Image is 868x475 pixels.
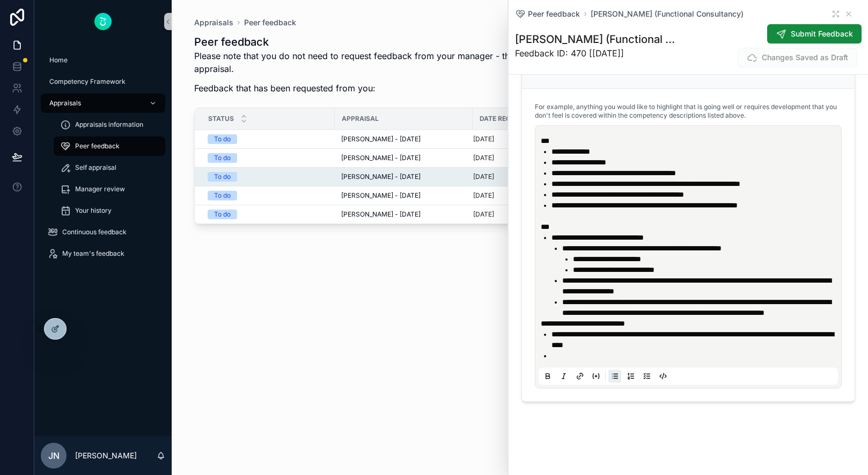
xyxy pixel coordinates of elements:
a: My team's feedback [41,244,165,263]
div: To do [214,153,231,163]
span: Home [49,56,68,64]
img: App logo [94,13,112,30]
span: Date requested [480,114,536,123]
p: Please note that you do not need to request feedback from your manager - they will provide feedba... [194,49,677,75]
a: To do [208,153,328,163]
a: Home [41,51,165,70]
span: Continuous feedback [62,228,127,236]
div: To do [214,191,231,200]
a: [PERSON_NAME] - [DATE] [341,154,466,162]
a: To do [208,172,328,182]
div: To do [214,210,231,219]
span: Manager review [75,185,125,193]
span: Competency Framework [49,77,126,86]
a: To do [208,134,328,144]
span: Appraisal [342,114,379,123]
div: scrollable content [34,43,172,277]
span: Peer feedback [75,142,120,150]
a: Peer feedback [244,17,296,28]
a: [DATE] [473,172,832,181]
span: [PERSON_NAME] - [DATE] [341,172,421,181]
p: [PERSON_NAME] [75,450,137,461]
a: Self appraisal [54,158,165,177]
p: Feedback that has been requested from you: [194,82,677,95]
span: Feedback ID: 470 [[DATE]] [515,47,682,60]
a: Appraisals [41,93,165,113]
p: [DATE] [473,210,494,219]
span: Appraisals information [75,120,143,129]
div: To do [214,172,231,182]
a: Continuous feedback [41,222,165,242]
span: For example, anything you would like to highlight that is going well or requires development that... [535,103,842,120]
a: [PERSON_NAME] (Functional Consultancy) [591,9,744,19]
span: [PERSON_NAME] - [DATE] [341,191,421,200]
a: Your history [54,201,165,220]
span: Peer feedback [528,9,580,19]
a: [PERSON_NAME] - [DATE] [341,210,466,219]
p: [DATE] [473,135,494,143]
a: [PERSON_NAME] - [DATE] [341,172,466,181]
p: [DATE] [473,191,494,200]
a: [DATE] [473,191,832,200]
span: [PERSON_NAME] - [DATE] [341,154,421,162]
span: Status [208,114,234,123]
a: Competency Framework [41,72,165,91]
a: [DATE] [473,210,832,219]
p: [DATE] [473,172,494,181]
a: Manager review [54,179,165,199]
span: [PERSON_NAME] - [DATE] [341,210,421,219]
h1: Peer feedback [194,34,677,49]
a: Appraisals [194,17,233,28]
span: Self appraisal [75,163,116,172]
a: Peer feedback [515,9,580,19]
span: JN [48,449,60,462]
a: [DATE] [473,135,832,143]
p: [DATE] [473,154,494,162]
span: Submit Feedback [791,28,853,39]
span: My team's feedback [62,249,124,258]
span: [PERSON_NAME] - [DATE] [341,135,421,143]
a: Peer feedback [54,136,165,156]
a: [DATE] [473,154,832,162]
a: Appraisals information [54,115,165,134]
span: Appraisals [49,99,81,107]
div: To do [214,134,231,144]
span: Your history [75,206,112,215]
a: [PERSON_NAME] - [DATE] [341,135,466,143]
button: Submit Feedback [767,24,862,44]
a: [PERSON_NAME] - [DATE] [341,191,466,200]
h1: [PERSON_NAME] (Functional Consultancy) [515,32,682,47]
a: To do [208,210,328,219]
a: To do [208,191,328,200]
